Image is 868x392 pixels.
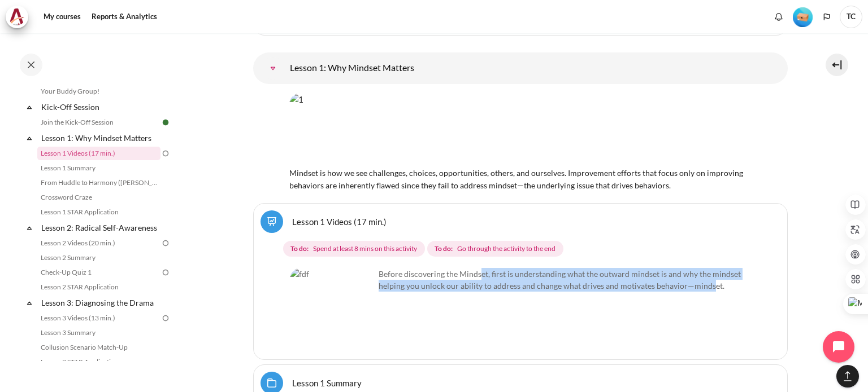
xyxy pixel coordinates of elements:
span: Collapse [24,102,35,113]
img: fdf [290,268,375,353]
span: Go through the activity to the end [457,244,555,254]
strong: To do: [435,244,453,254]
a: From Huddle to Harmony ([PERSON_NAME]'s Story) [37,176,160,190]
a: Lesson 2: Radical Self-Awareness [40,220,160,235]
img: To do [160,238,171,248]
a: Lesson 1: Why Mindset Matters [262,57,284,80]
a: Lesson 3: Diagnosing the Drama [40,295,160,310]
a: Kick-Off Session [40,99,160,114]
a: Lesson 2 STAR Application [37,280,160,294]
span: Mindset is how we see challenges, choices, opportunities, others, and ourselves. Improvement effo... [289,168,743,191]
a: Crossword Craze [37,191,160,204]
a: Level #1 [788,6,817,27]
a: Your Buddy Group! [37,85,160,98]
button: [[backtotopbutton]] [836,365,859,387]
img: Done [160,117,171,127]
p: Before discovering the Mindset, first is understanding what the outward mindset is and why the mi... [290,268,751,292]
a: Lesson 2 Videos (20 min.) [37,236,160,250]
a: Lesson 3 STAR Application [37,355,160,369]
span: Spend at least 8 mins on this activity [313,244,417,254]
a: My courses [40,6,85,28]
a: Lesson 1 Videos (17 min.) [292,216,387,227]
a: Check-Up Quiz 1 [37,266,160,279]
span: Collapse [24,297,35,309]
strong: To do: [290,244,309,254]
a: Lesson 1 Summary [37,161,160,175]
a: Lesson 3 Videos (13 min.) [37,311,160,325]
a: Lesson 3 Summary [37,326,160,340]
a: Lesson 1 Videos (17 min.) [37,147,160,160]
div: Level #1 [793,6,813,27]
a: Architeck Architeck [6,6,34,28]
div: Completion requirements for Lesson 1 Videos (17 min.) [283,239,762,259]
a: Collusion Scenario Match-Up [37,341,160,354]
a: Lesson 1 STAR Application [37,205,160,219]
a: User menu [840,6,862,28]
span: Collapse [24,222,35,234]
a: Lesson 1 Summary [292,377,362,388]
span: Collapse [24,133,35,144]
span: TC [840,6,862,28]
img: To do [160,267,171,278]
a: Lesson 1: Why Mindset Matters [40,130,160,146]
img: 1 [289,93,752,165]
img: To do [160,313,171,323]
button: Languages [818,8,835,25]
a: Reports & Analytics [88,6,161,28]
a: Lesson 2 Summary [37,251,160,265]
img: To do [160,148,171,158]
img: Level #1 [793,7,813,27]
a: Join the Kick-Off Session [37,116,160,129]
div: Show notification window with no new notifications [770,8,787,25]
img: Architeck [9,8,25,25]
